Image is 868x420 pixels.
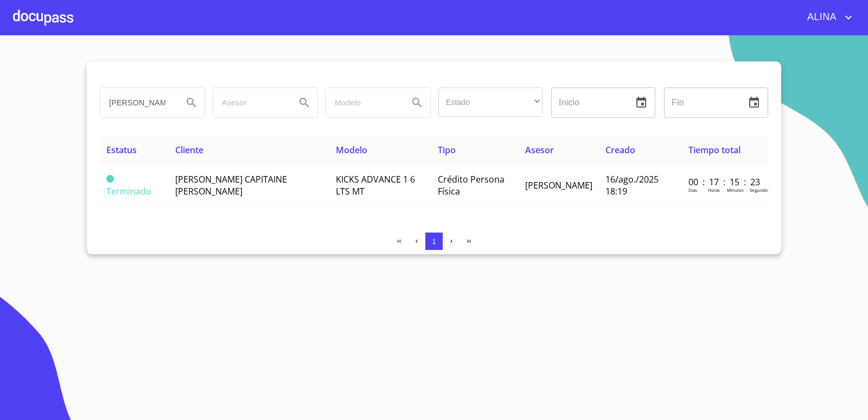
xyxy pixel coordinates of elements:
span: Tipo [438,144,456,156]
input: search [213,88,287,117]
span: Creado [605,144,635,156]
p: Minutos [727,187,744,193]
span: Terminado [106,175,114,183]
button: 1 [425,233,443,250]
span: Modelo [336,144,367,156]
button: Search [404,90,430,116]
span: 16/ago./2025 18:19 [605,173,659,197]
span: Terminado [106,185,151,197]
span: Crédito Persona Física [438,173,505,197]
p: Dias [688,187,697,193]
button: Search [291,90,317,116]
span: [PERSON_NAME] [525,179,592,191]
input: search [326,88,400,117]
span: Estatus [106,144,137,156]
p: Horas [708,187,720,193]
input: search [100,88,174,117]
span: KICKS ADVANCE 1 6 LTS MT [336,173,415,197]
div: ​ [438,87,542,117]
span: [PERSON_NAME] CAPITAINE [PERSON_NAME] [175,173,287,197]
span: Tiempo total [688,144,741,156]
button: Search [178,90,205,116]
span: Cliente [175,144,203,156]
button: account of current user [799,9,855,26]
span: 1 [432,237,436,246]
p: 00 : 17 : 15 : 23 [688,176,762,188]
span: ALINA [799,9,842,26]
p: Segundos [750,187,770,193]
span: Asesor [525,144,554,156]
